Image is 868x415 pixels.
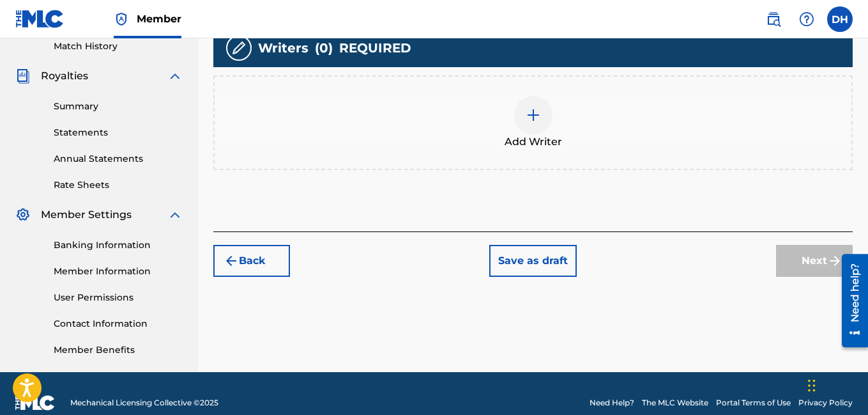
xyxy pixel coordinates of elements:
img: MLC Logo [15,10,65,28]
img: Top Rightsholder [114,12,129,27]
div: Help [794,6,819,32]
div: User Menu [827,6,853,32]
iframe: Chat Widget [804,354,868,415]
img: help [799,12,814,27]
img: search [766,12,781,27]
img: writers [231,40,247,56]
a: The MLC Website [642,397,708,409]
img: expand [167,207,183,223]
img: logo [15,395,55,411]
span: Writers [258,38,308,58]
a: Privacy Policy [798,397,853,409]
span: ( 0 ) [315,38,333,58]
a: Member Benefits [54,343,183,357]
span: REQUIRED [339,38,411,58]
img: add [526,107,541,123]
span: Member [137,12,181,26]
a: Contact Information [54,317,183,331]
a: Public Search [761,6,786,32]
span: Member Settings [41,207,132,223]
a: Banking Information [54,239,183,252]
button: Back [213,245,290,277]
img: Member Settings [15,207,31,223]
a: Annual Statements [54,152,183,166]
div: Drag [808,366,816,405]
span: Mechanical Licensing Collective © 2025 [70,397,218,409]
span: Add Writer [505,134,562,150]
img: Royalties [15,68,31,84]
img: expand [167,68,183,84]
a: User Permissions [54,291,183,304]
a: Summary [54,100,183,113]
a: Statements [54,126,183,139]
a: Rate Sheets [54,178,183,192]
span: Royalties [41,68,88,84]
button: Save as draft [489,245,577,277]
a: Portal Terms of Use [716,397,791,409]
a: Need Help? [590,397,634,409]
a: Member Information [54,265,183,278]
img: 7ee5dd4eb1f8a8e3ef2f.svg [224,253,239,269]
a: Match History [54,40,183,53]
iframe: Resource Center [832,249,868,352]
